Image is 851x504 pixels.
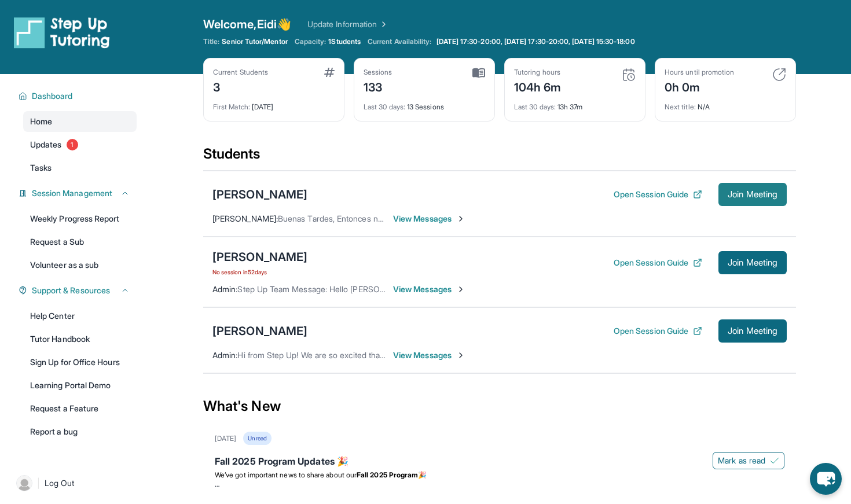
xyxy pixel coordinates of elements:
span: View Messages [393,350,465,361]
span: Log Out [45,477,75,489]
span: We’ve got important news to share about our [215,470,357,479]
a: Volunteer as a sub [23,255,137,275]
img: card [472,68,485,78]
img: Mark as read [770,456,779,465]
span: 1 [67,139,78,150]
span: Current Availability: [368,37,431,46]
a: Request a Sub [23,231,137,252]
img: card [622,68,636,82]
a: Sign Up for Office Hours [23,352,137,373]
div: N/A [665,95,786,112]
a: Tutor Handbook [23,329,137,350]
span: Updates [30,139,62,150]
button: chat-button [810,463,842,495]
img: Chevron-Right [456,285,465,294]
a: Learning Portal Demo [23,375,137,396]
span: 🎉 [418,470,427,479]
div: 3 [213,77,268,95]
span: Admin : [212,284,237,294]
span: [PERSON_NAME] : [212,214,278,223]
div: Unread [243,432,271,445]
span: [DATE] 17:30-20:00, [DATE] 17:30-20:00, [DATE] 15:30-18:00 [436,37,635,46]
img: user-img [16,475,32,491]
span: Dashboard [32,90,73,102]
a: |Log Out [12,470,137,496]
span: Last 30 days : [514,102,556,111]
a: Home [23,111,137,132]
div: What's New [203,381,796,432]
span: First Match : [213,102,250,111]
span: Next title : [665,102,696,111]
span: Session Management [32,187,112,199]
span: 1 Students [328,37,361,46]
a: Report a bug [23,421,137,442]
span: Admin : [212,350,237,360]
span: View Messages [393,213,465,225]
strong: Fall 2025 Program [357,470,418,479]
a: Tasks [23,157,137,178]
span: Mark as read [718,455,765,466]
span: Title: [203,37,219,46]
span: Join Meeting [728,328,777,334]
button: Open Session Guide [614,257,702,268]
button: Open Session Guide [614,325,702,337]
div: Current Students [213,68,268,77]
span: Capacity: [295,37,327,46]
div: Tutoring hours [514,68,562,77]
a: Updates1 [23,134,137,155]
span: | [37,476,40,490]
div: [PERSON_NAME] [212,249,307,265]
img: card [324,68,335,77]
div: [DATE] [215,434,236,443]
img: Chevron-Right [456,351,465,360]
span: Support & Resources [32,285,110,296]
span: Welcome, Eidi 👋 [203,16,291,32]
div: 13h 37m [514,95,636,112]
div: 13 Sessions [364,95,485,112]
div: Fall 2025 Program Updates 🎉 [215,454,784,470]
button: Mark as read [713,452,784,469]
button: Join Meeting [718,319,787,343]
span: No session in 52 days [212,267,307,277]
div: Sessions [364,68,393,77]
img: logo [14,16,110,49]
div: [PERSON_NAME] [212,186,307,203]
button: Join Meeting [718,183,787,206]
img: Chevron Right [377,19,388,30]
button: Support & Resources [27,285,130,296]
span: Join Meeting [728,259,777,266]
span: Last 30 days : [364,102,405,111]
span: Home [30,116,52,127]
span: View Messages [393,284,465,295]
button: Dashboard [27,90,130,102]
div: Hours until promotion [665,68,734,77]
span: Tasks [30,162,52,174]
div: 104h 6m [514,77,562,95]
button: Join Meeting [718,251,787,274]
span: Join Meeting [728,191,777,198]
div: [PERSON_NAME] [212,323,307,339]
a: Weekly Progress Report [23,208,137,229]
span: Senior Tutor/Mentor [222,37,287,46]
a: Help Center [23,306,137,326]
div: 0h 0m [665,77,734,95]
a: [DATE] 17:30-20:00, [DATE] 17:30-20:00, [DATE] 15:30-18:00 [434,37,637,46]
div: Students [203,145,796,170]
a: Update Information [307,19,388,30]
img: card [772,68,786,82]
a: Request a Feature [23,398,137,419]
img: Chevron-Right [456,214,465,223]
button: Open Session Guide [614,189,702,200]
button: Session Management [27,187,130,199]
div: [DATE] [213,95,335,112]
div: 133 [364,77,393,95]
span: Buenas Tardes, Entonces nos quedamos con Miércoles a las 5:30pm Y cambiamos a Viernes de 4:00pm a... [278,214,729,223]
